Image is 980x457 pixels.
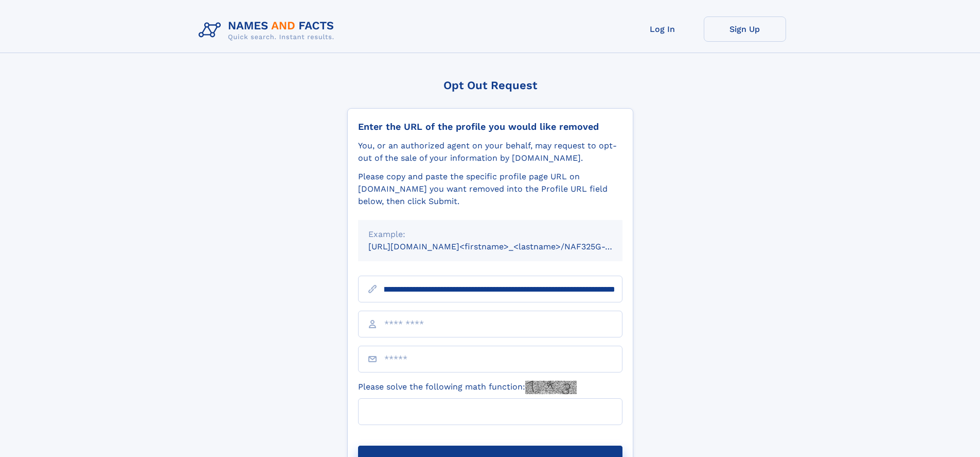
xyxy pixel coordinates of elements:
[347,79,633,92] div: Opt Out Request
[368,242,642,251] small: [URL][DOMAIN_NAME]<firstname>_<lastname>/NAF325G-xxxxxxxx
[621,16,704,42] a: Log In
[368,228,612,241] div: Example:
[358,171,622,208] div: Please copy and paste the specific profile page URL on [DOMAIN_NAME] you want removed into the Pr...
[194,16,343,44] img: Logo Names and Facts
[358,121,622,132] div: Enter the URL of the profile you would like removed
[358,140,622,164] div: You, or an authorized agent on your behalf, may request to opt-out of the sale of your informatio...
[358,381,577,394] label: Please solve the following math function:
[704,16,786,42] a: Sign Up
